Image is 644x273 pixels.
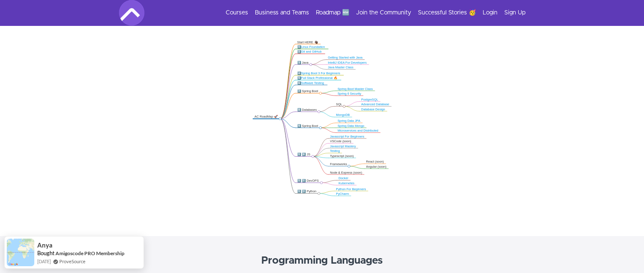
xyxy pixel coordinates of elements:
div: VSCode (soon) [330,139,351,143]
span: [DATE] [37,258,51,265]
a: ProveSource [59,258,86,265]
a: Testing [330,149,340,153]
a: Java Master Class [328,66,353,69]
a: Spring Data JPA [337,119,360,123]
div: 1️⃣ 1️⃣ DevOPS [297,179,320,183]
div: Node & Express (soon) [330,171,362,174]
div: Start HERE 👋🏿 [297,40,319,44]
div: React (soon) [366,160,384,163]
a: Linux Foundation [301,45,325,49]
a: Advanced Database [361,103,389,106]
div: 5️⃣ [297,76,339,80]
div: 1️⃣ 0️⃣ JS [297,152,311,156]
a: Spring Data Mongo [337,124,364,127]
a: Software Testing [301,81,324,84]
a: Python For Beginners [336,187,366,191]
div: 1️⃣ [297,45,326,49]
div: AC RoadMap 🚀 [254,115,279,119]
div: 7️⃣ Spring Boot [297,89,319,93]
div: 6️⃣ [297,81,326,85]
a: PostgreSQL [361,98,378,101]
a: Kubernetes [338,181,354,185]
span: Anya [37,242,53,249]
a: Database Design [361,107,385,111]
div: Frameworks [330,162,347,166]
a: Spring 6 Security [337,92,361,96]
div: Typescript (soon) [330,154,354,158]
a: MongoDB [336,113,350,117]
span: Bought [37,250,55,256]
div: SQL [336,102,343,106]
a: IntelliJ IDEA For Developers [328,61,367,64]
a: Javascript Mastery [330,144,356,148]
div: 1️⃣ 2️⃣ Python [297,189,318,193]
a: Courses [226,8,248,17]
div: 2️⃣ [297,50,323,54]
a: Spring Boot 3 For Beginners [301,71,340,75]
div: 3️⃣ Java [297,61,309,65]
a: PyCharm [336,192,349,196]
a: Successful Stories 🥳 [418,8,476,17]
img: provesource social proof notification image [7,239,34,266]
a: Full Stack Professional 🔥 [301,76,337,80]
a: Docker [338,177,348,180]
a: Roadmap 🆕 [316,8,349,17]
a: Login [483,8,498,17]
a: Microservices and Distributed [337,129,378,132]
a: Sign Up [504,8,525,17]
div: 4️⃣ [297,71,342,75]
a: Spring Boot Master Class [337,87,373,90]
a: Join the Community [356,8,411,17]
strong: Programming Languages [261,256,383,266]
a: Business and Teams [255,8,309,17]
a: Getting Started with Java [328,56,362,59]
a: Git and GitHub [301,50,321,53]
div: Angular (soon) [366,165,387,169]
a: Amigoscode PRO Membership [55,250,124,257]
a: Javascript For Beginners [330,135,364,138]
div: 8️⃣ Databases [297,108,318,112]
div: 9️⃣ Spring Boot [297,124,319,128]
